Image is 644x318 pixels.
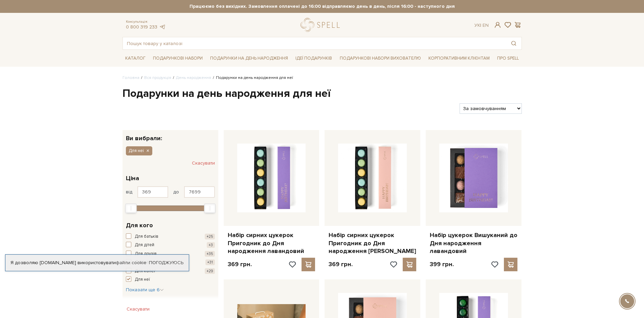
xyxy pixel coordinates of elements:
[192,158,215,169] button: Скасувати
[126,174,139,183] span: Ціна
[149,260,183,266] a: Погоджуюсь
[123,304,154,315] button: Скасувати
[126,287,164,293] button: Показати ще 6
[207,242,215,248] span: +3
[126,146,152,155] button: Для неї
[116,260,147,266] a: файли cookie
[135,233,158,240] span: Для батьків
[123,37,506,49] input: Пошук товару у каталозі
[123,75,139,80] a: Головна
[301,18,343,32] a: logo
[173,189,179,195] span: до
[329,260,353,268] p: 369 грн.
[137,186,168,198] input: Ціна
[205,234,215,239] span: +25
[126,221,153,230] span: Для кого
[184,186,215,198] input: Ціна
[337,52,424,64] a: Подарункові набори вихователю
[150,53,205,64] a: Подарункові набори
[204,204,216,213] div: Max
[126,189,132,195] span: від
[159,24,166,30] a: telegram
[123,130,218,141] div: Ви вибрали:
[126,233,215,240] button: Для батьків +25
[228,260,252,268] p: 369 грн.
[426,52,492,64] a: Корпоративним клієнтам
[125,204,137,213] div: Min
[430,231,517,255] a: Набір цукерок Вишуканий до Дня народження лавандовий
[483,22,489,28] a: En
[494,53,521,64] a: Про Spell
[293,53,335,64] a: Ідеї подарунків
[126,20,166,24] span: Консультація:
[228,231,315,255] a: Набір сирних цукерок Пригодник до Дня народження лавандовий
[207,53,291,64] a: Подарунки на День народження
[126,24,157,30] a: 0 800 319 233
[144,75,171,80] a: Вся продукція
[474,22,489,28] div: Ук
[123,53,148,64] a: Каталог
[430,260,454,268] p: 399 грн.
[123,87,522,101] h1: Подарунки на день народження для неї
[211,75,293,81] li: Подарунки на день народження для неї
[135,276,150,283] span: Для неї
[126,251,215,257] button: Для друзів +35
[205,268,215,274] span: +29
[135,242,154,249] span: Для дітей
[135,251,157,257] span: Для друзів
[126,242,215,249] button: Для дітей +3
[129,148,144,154] span: Для неї
[205,259,215,265] span: +31
[5,260,189,266] div: Я дозволяю [DOMAIN_NAME] використовувати
[176,75,211,80] a: День народження
[329,231,416,255] a: Набір сирних цукерок Пригодник до Дня народження [PERSON_NAME]
[205,251,215,257] span: +35
[126,276,215,283] button: Для неї
[126,287,164,293] span: Показати ще 6
[480,22,481,28] span: |
[123,3,522,9] strong: Працюємо без вихідних. Замовлення оплачені до 16:00 відправляємо день в день, після 16:00 - насту...
[506,37,521,49] button: Пошук товару у каталозі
